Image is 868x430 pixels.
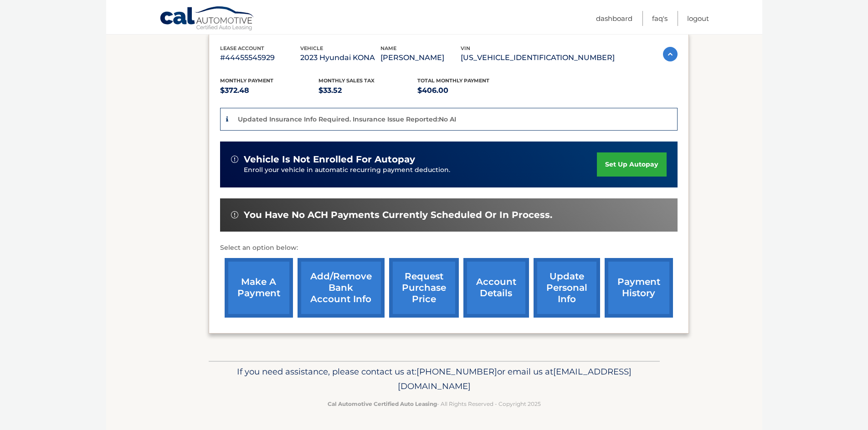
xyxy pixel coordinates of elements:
[244,209,552,221] span: You have no ACH payments currently scheduled or in process.
[461,45,470,51] span: vin
[318,84,417,97] p: $33.52
[300,51,380,64] p: 2023 Hyundai KONA
[231,156,238,163] img: alert-white.svg
[597,152,666,177] a: set up autopay
[225,258,293,318] a: make a payment
[380,51,461,64] p: [PERSON_NAME]
[215,364,654,394] p: If you need assistance, please contact us at: or email us at
[220,45,264,51] span: lease account
[328,400,437,407] strong: Cal Automotive Certified Auto Leasing
[300,45,323,51] span: vehicle
[231,211,238,218] img: alert-white.svg
[244,154,415,165] span: vehicle is not enrolled for autopay
[417,77,489,84] span: Total Monthly Payment
[159,6,255,32] a: Cal Automotive
[461,51,615,64] p: [US_VEHICLE_IDENTIFICATION_NUMBER]
[687,11,709,26] a: Logout
[380,45,396,51] span: name
[605,258,673,318] a: payment history
[463,258,529,318] a: account details
[663,47,678,61] img: accordion-active.svg
[215,399,654,409] p: - All Rights Reserved - Copyright 2025
[416,366,497,377] span: [PHONE_NUMBER]
[652,11,668,26] a: FAQ's
[220,77,273,84] span: Monthly Payment
[417,84,516,97] p: $406.00
[220,51,300,64] p: #44455545929
[220,243,678,253] p: Select an option below:
[534,258,600,318] a: update personal info
[238,115,456,123] p: Updated Insurance Info Required. Insurance Issue Reported:No AI
[244,165,597,175] p: Enroll your vehicle in automatic recurring payment deduction.
[389,258,459,318] a: request purchase price
[298,258,385,318] a: Add/Remove bank account info
[220,84,319,97] p: $372.48
[318,77,375,84] span: Monthly sales Tax
[596,11,632,26] a: Dashboard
